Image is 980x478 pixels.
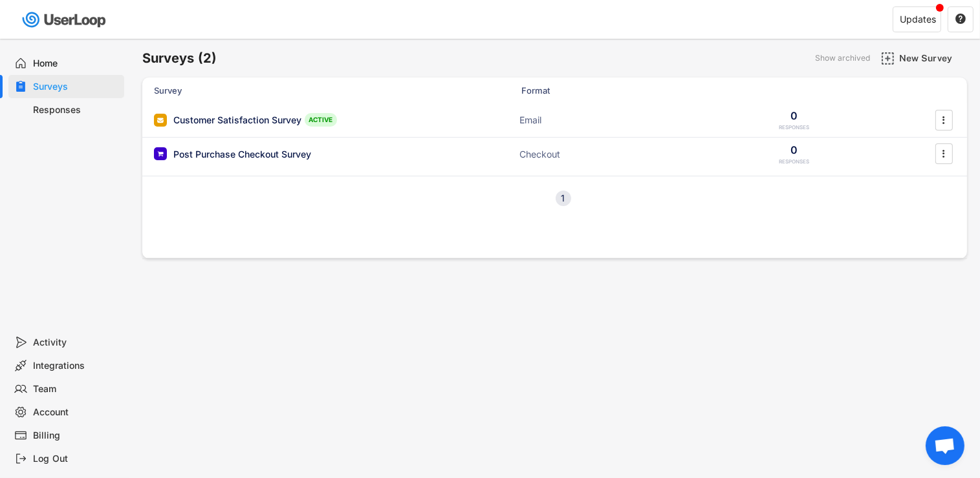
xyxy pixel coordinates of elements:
div: Activity [34,337,119,349]
div: New Survey [899,52,964,64]
div: Ouvrir le chat [926,426,964,465]
img: AddMajor.svg [881,52,895,65]
div: Log Out [34,453,119,465]
img: userloop-logo-01.svg [19,6,111,33]
text:  [943,147,946,161]
div: Checkout [519,148,649,161]
div: Home [34,57,119,70]
div: 0 [790,143,798,157]
div: Format [521,85,651,96]
h6: Surveys (2) [142,50,217,67]
text:  [955,13,966,25]
button:  [955,14,966,25]
div: RESPONSES [779,124,809,131]
div: Billing [34,430,119,442]
button:  [937,144,950,163]
div: Post Purchase Checkout Survey [173,148,311,161]
div: 0 [790,109,798,123]
div: ACTIVE [305,113,337,127]
div: Account [34,406,119,419]
div: Updates [900,15,936,24]
div: Survey [154,85,413,96]
div: Show archived [815,54,870,62]
div: RESPONSES [779,158,809,165]
div: Responses [34,104,119,116]
div: Email [519,114,649,127]
div: Integrations [34,360,119,372]
div: 1 [556,194,571,203]
text:  [943,113,946,127]
div: Customer Satisfaction Survey [173,114,301,127]
div: Surveys [34,81,119,93]
div: Team [34,383,119,395]
button:  [937,110,950,130]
